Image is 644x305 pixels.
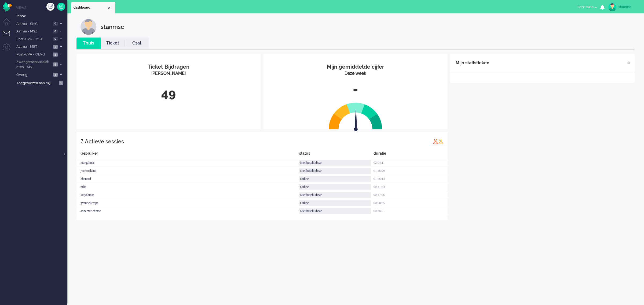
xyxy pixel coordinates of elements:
[3,3,12,8] a: Omnidesk
[76,191,299,199] div: katyahmsc
[344,109,367,132] img: arrow.svg
[374,207,448,215] div: 00:38:51
[374,159,448,167] div: 02:04:11
[299,151,374,159] div: status
[125,40,149,46] a: Csat
[299,184,371,190] div: Online
[80,19,97,35] img: customer.svg
[107,6,111,10] div: Close tab
[268,70,444,77] div: Deze week
[101,19,124,35] div: stanmsc
[53,73,58,77] span: 3
[374,199,448,207] div: 00:00:05
[76,207,299,215] div: annemariehmsc
[16,80,67,86] a: Toegewezen aan mij 1
[16,13,67,19] a: Inbox
[608,3,616,11] img: avatar
[16,21,51,27] span: Astma - SMC
[374,175,448,183] div: 01:56:13
[17,81,57,86] span: Toegewezen aan mij
[125,38,149,49] li: Csat
[85,136,124,147] div: Actieve sessies
[53,29,58,34] span: 0
[268,81,444,98] div: -
[53,37,58,41] span: 0
[299,160,371,166] div: Niet beschikbaar
[76,199,299,207] div: gvandekempe
[3,2,12,12] img: flow_omnibird.svg
[71,2,115,13] li: Dashboard
[574,3,600,11] button: Select status
[299,208,371,214] div: Niet beschikbaar
[76,40,101,46] a: Thuis
[101,38,125,49] li: Ticket
[16,52,51,57] span: Post-CVA - OLVG
[433,139,438,144] img: profile_red.svg
[607,3,639,11] a: stanmsc
[299,192,371,198] div: Niet beschikbaar
[76,175,299,183] div: hbenard
[80,70,257,77] div: [PERSON_NAME]
[16,29,51,34] span: Astma - MSZ
[16,37,51,42] span: Post-CVA - MST
[76,167,299,175] div: jverboekend
[76,38,101,49] li: Thuis
[438,139,444,144] img: profile_orange.svg
[374,183,448,191] div: 00:41:43
[16,72,52,77] span: Overig
[80,136,83,147] div: 7
[456,58,489,68] div: Mijn statistieken
[101,40,125,46] a: Ticket
[3,31,15,43] li: Tickets menu
[80,63,257,71] div: Ticket Bijdragen
[59,81,63,85] span: 1
[16,5,67,10] li: Views
[329,102,382,129] img: semi_circle.svg
[268,63,444,71] div: Mijn gemiddelde cijfer
[53,22,58,26] span: 0
[574,2,600,13] li: Select status
[619,4,639,10] div: stanmsc
[3,43,15,55] li: Admin menu
[299,168,371,174] div: Niet beschikbaar
[76,151,299,159] div: Gebruiker
[374,151,448,159] div: duratie
[53,45,58,49] span: 3
[299,200,371,206] div: Online
[3,18,15,30] li: Dashboard menu
[57,3,65,11] a: Quick Ticket
[299,176,371,182] div: Online
[577,5,594,9] span: Select status
[16,44,52,49] span: Astma - MST
[74,5,107,10] span: dashboard
[53,62,58,66] span: 4
[76,183,299,191] div: mlie
[53,53,58,57] span: 4
[374,191,448,199] div: 00:47:56
[46,3,54,11] div: Creëer ticket
[80,85,257,102] div: 49
[76,159,299,167] div: margalmsc
[374,167,448,175] div: 01:46:29
[17,14,67,19] span: Inbox
[16,59,51,69] span: Zwangerschapsdiabetes - MST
